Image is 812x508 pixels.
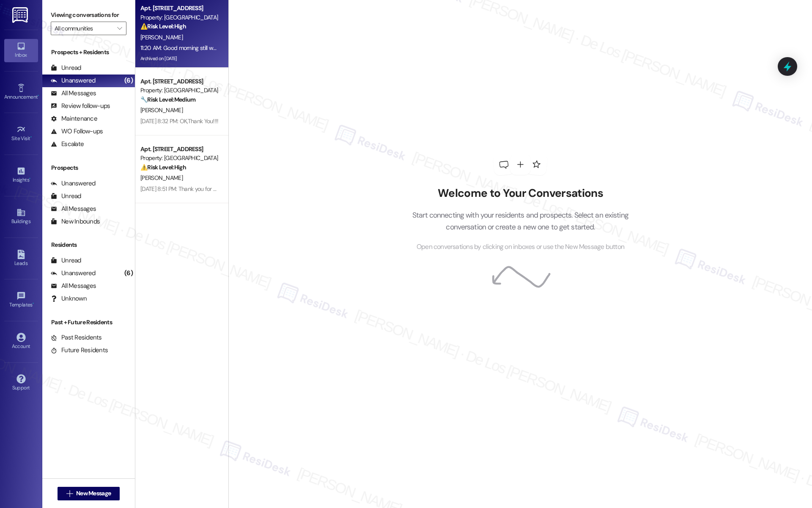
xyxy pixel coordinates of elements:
h2: Welcome to Your Conversations [399,187,641,200]
div: WO Follow-ups [51,127,103,136]
div: (6) [122,267,135,280]
div: Future Residents [51,346,108,355]
div: Unknown [51,294,87,303]
label: Viewing conversations for [51,8,126,22]
div: Unread [51,192,81,201]
a: Leads [4,247,38,270]
div: Unanswered [51,76,96,85]
div: Unread [51,256,81,265]
div: Apt. [STREET_ADDRESS] [140,77,219,86]
span: • [38,93,39,99]
div: All Messages [51,204,96,213]
div: Apt. [STREET_ADDRESS] [140,145,219,154]
p: Start connecting with your residents and prospects. Select an existing conversation or create a n... [399,209,641,233]
a: Buildings [4,205,38,228]
div: Past Residents [51,333,102,342]
a: Inbox [4,39,38,62]
img: ResiDesk Logo [12,7,30,23]
span: • [30,134,32,140]
span: Open conversations by clicking on inboxes or use the New Message button [417,242,624,252]
div: Apt. [STREET_ADDRESS] [140,4,219,13]
span: • [29,176,30,182]
div: Residents [42,240,135,249]
div: Property: [GEOGRAPHIC_DATA] [140,154,219,163]
div: [DATE] 8:51 PM: Thank you for your message. Our offices are currently closed, but we will contact... [140,185,651,193]
div: Archived on [DATE] [140,53,219,64]
div: Unread [51,63,81,72]
div: Property: [GEOGRAPHIC_DATA] [140,86,219,95]
div: Prospects + Residents [42,48,135,57]
div: All Messages [51,89,96,98]
div: Property: [GEOGRAPHIC_DATA] [140,13,219,22]
div: (6) [122,74,135,87]
div: Unanswered [51,179,96,188]
strong: ⚠️ Risk Level: High [140,163,186,171]
div: Prospects [42,163,135,172]
div: Escalate [51,140,84,149]
button: New Message [58,487,120,500]
span: [PERSON_NAME] [140,174,183,182]
input: All communities [55,22,113,35]
div: New Inbounds [51,217,100,226]
i:  [66,490,73,497]
div: Review follow-ups [51,102,110,110]
span: [PERSON_NAME] [140,106,183,114]
div: [DATE] 8:32 PM: OK,Thank You!!!! [140,117,219,125]
div: Maintenance [51,114,97,123]
div: Unanswered [51,269,96,278]
a: Account [4,330,38,353]
a: Templates • [4,289,38,312]
span: [PERSON_NAME] [140,33,183,41]
div: All Messages [51,282,96,290]
strong: ⚠️ Risk Level: High [140,22,186,30]
a: Support [4,372,38,395]
a: Site Visit • [4,122,38,145]
div: 11:20 AM: Good morning still waiting to see what's going on about my last rent payment I send pro... [140,44,724,52]
i:  [117,25,122,32]
span: • [33,301,34,306]
div: Past + Future Residents [42,318,135,327]
span: New Message [76,489,111,498]
strong: 🔧 Risk Level: Medium [140,96,195,103]
a: Insights • [4,164,38,187]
